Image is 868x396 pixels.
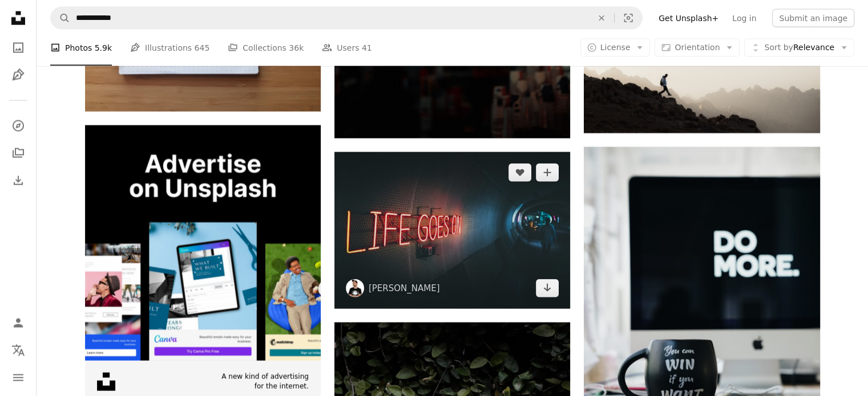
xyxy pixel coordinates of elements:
span: License [600,43,631,52]
span: 41 [362,42,372,54]
button: Add to Collection [536,164,559,182]
a: Log in / Sign up [7,312,30,334]
a: a neon sign that reads life goes on [334,225,570,235]
span: Orientation [675,43,720,52]
button: Like [508,164,531,182]
img: a neon sign that reads life goes on [334,152,570,309]
a: Collections [7,142,30,165]
button: Submit an image [772,9,854,27]
button: Search Unsplash [51,7,70,29]
a: Download History [7,169,30,192]
span: 36k [289,42,304,54]
a: Illustrations [7,64,30,87]
button: Orientation [655,39,740,57]
a: [PERSON_NAME] [369,283,440,294]
a: Download [536,279,559,297]
button: Clear [589,7,614,29]
a: Illustrations 645 [130,30,209,66]
img: file-1635990755334-4bfd90f37242image [85,125,321,361]
img: Go to Andrea De Santis's profile [346,279,364,297]
button: Visual search [615,7,642,29]
a: black ceramic coffee mug [584,299,819,309]
span: 645 [195,42,210,54]
button: Sort byRelevance [744,39,854,57]
a: Get Unsplash+ [652,9,725,27]
a: Photos [7,36,30,59]
span: Relevance [764,42,834,54]
a: Explore [7,115,30,137]
button: Language [7,339,30,362]
span: A new kind of advertising for the internet. [221,372,309,391]
form: Find visuals sitewide [50,7,643,30]
img: file-1631678316303-ed18b8b5cb9cimage [97,373,115,391]
a: Home — Unsplash [7,7,30,32]
a: Collections 36k [228,30,304,66]
a: Users 41 [322,30,372,66]
button: License [580,39,651,57]
a: Log in [725,9,763,27]
span: Sort by [764,43,793,52]
button: Menu [7,366,30,389]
